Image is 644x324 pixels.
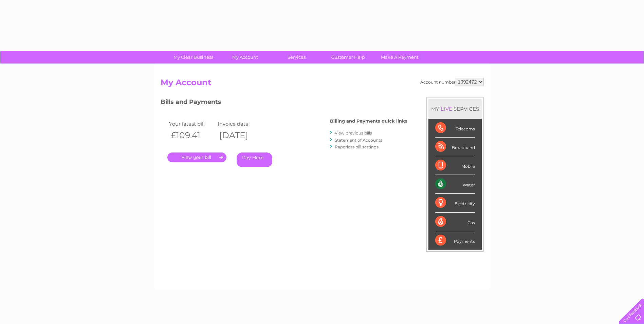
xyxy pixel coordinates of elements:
[372,51,428,64] a: Make A Payment
[167,152,226,162] a: .
[335,130,372,136] a: View previous bills
[435,213,475,231] div: Gas
[435,194,475,212] div: Electricity
[216,119,265,128] td: Invoice date
[439,106,454,112] div: LIVE
[320,51,376,64] a: Customer Help
[335,144,379,149] a: Paperless bill settings
[420,78,484,86] div: Account number
[161,78,484,91] h2: My Account
[435,175,475,194] div: Water
[435,156,475,175] div: Mobile
[237,152,272,167] a: Pay Here
[428,99,482,119] div: MY SERVICES
[167,119,216,128] td: Your latest bill
[269,51,325,64] a: Services
[435,138,475,156] div: Broadband
[330,119,407,124] h4: Billing and Payments quick links
[435,119,475,138] div: Telecoms
[216,128,265,142] th: [DATE]
[217,51,273,64] a: My Account
[161,97,407,109] h3: Bills and Payments
[335,138,382,143] a: Statement of Accounts
[167,128,216,142] th: £109.41
[165,51,221,64] a: My Clear Business
[435,231,475,250] div: Payments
